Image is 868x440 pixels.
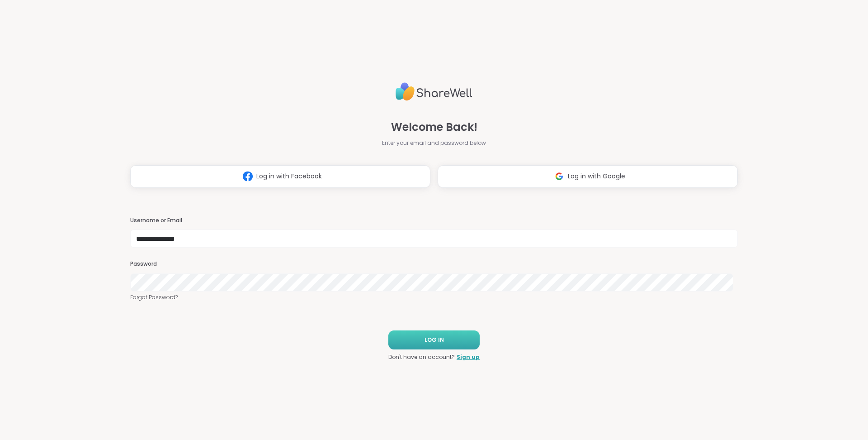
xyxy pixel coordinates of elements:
[457,353,480,361] a: Sign up
[551,168,568,185] img: ShareWell Logomark
[391,119,477,135] span: Welcome Back!
[396,79,472,105] img: ShareWell Logo
[568,172,625,181] span: Log in with Google
[388,330,480,349] button: LOG IN
[425,336,444,344] span: LOG IN
[382,139,486,147] span: Enter your email and password below
[256,172,322,181] span: Log in with Facebook
[130,165,430,188] button: Log in with Facebook
[239,168,256,185] img: ShareWell Logomark
[388,353,455,361] span: Don't have an account?
[130,260,738,268] h3: Password
[130,293,738,301] a: Forgot Password?
[130,217,738,225] h3: Username or Email
[438,165,738,188] button: Log in with Google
